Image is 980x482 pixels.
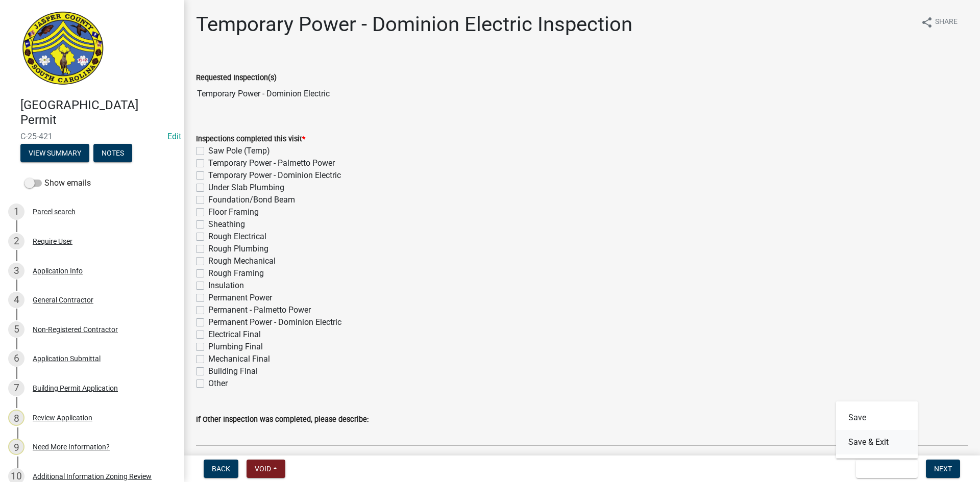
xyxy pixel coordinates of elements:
[208,365,258,377] label: Building Final
[8,410,24,426] div: 8
[33,355,101,362] div: Application Submittal
[208,267,264,280] label: Rough Framing
[196,416,369,423] label: If Other Inspection was completed, please describe:
[33,238,72,245] div: Require User
[20,132,163,141] span: C-25-421
[167,132,181,141] a: Edit
[208,353,270,365] label: Mechanical Final
[33,326,118,333] div: Non-Registered Contractor
[8,204,24,220] div: 1
[8,439,24,455] div: 9
[33,208,76,215] div: Parcel search
[167,132,181,141] wm-modal-confirm: Edit Application Number
[208,157,335,169] label: Temporary Power - Palmetto Power
[913,12,966,32] button: shareShare
[208,182,284,194] label: Under Slab Plumbing
[836,430,918,454] button: Save & Exit
[93,149,132,158] wm-modal-confirm: Notes
[208,169,341,182] label: Temporary Power - Dominion Electric
[8,263,24,279] div: 3
[208,280,244,292] label: Insulation
[935,16,958,29] span: Share
[20,11,106,87] img: Jasper County, South Carolina
[196,12,632,37] h1: Temporary Power - Dominion Electric Inspection
[864,465,903,473] span: Save & Exit
[208,328,261,341] label: Electrical Final
[921,16,933,29] i: share
[934,465,952,473] span: Next
[208,377,228,390] label: Other
[8,350,24,367] div: 6
[208,316,341,328] label: Permanent Power - Dominion Electric
[208,304,311,316] label: Permanent - Palmetto Power
[24,177,91,189] label: Show emails
[8,292,24,308] div: 4
[33,296,93,303] div: General Contractor
[208,292,272,304] label: Permanent Power
[33,443,110,450] div: Need More Information?
[33,267,83,274] div: Application Info
[856,460,918,478] button: Save & Exit
[247,460,285,478] button: Void
[208,194,295,206] label: Foundation/Bond Beam
[33,414,92,421] div: Review Application
[33,473,152,480] div: Additional Information Zoning Review
[208,231,266,243] label: Rough Electrical
[196,74,277,82] label: Requested Inspection(s)
[836,401,918,459] div: Save & Exit
[8,321,24,338] div: 5
[204,460,238,478] button: Back
[20,144,89,162] button: View Summary
[196,136,305,143] label: Inspections completed this visit
[208,218,245,231] label: Sheathing
[208,243,268,255] label: Rough Plumbing
[20,149,89,158] wm-modal-confirm: Summary
[212,465,230,473] span: Back
[208,145,270,157] label: Saw Pole (Temp)
[33,385,118,392] div: Building Permit Application
[836,405,918,430] button: Save
[255,465,271,473] span: Void
[208,255,276,267] label: Rough Mechanical
[926,460,960,478] button: Next
[8,233,24,249] div: 2
[208,206,259,218] label: Floor Framing
[8,380,24,396] div: 7
[208,341,263,353] label: Plumbing Final
[20,98,176,128] h4: [GEOGRAPHIC_DATA] Permit
[93,144,132,162] button: Notes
